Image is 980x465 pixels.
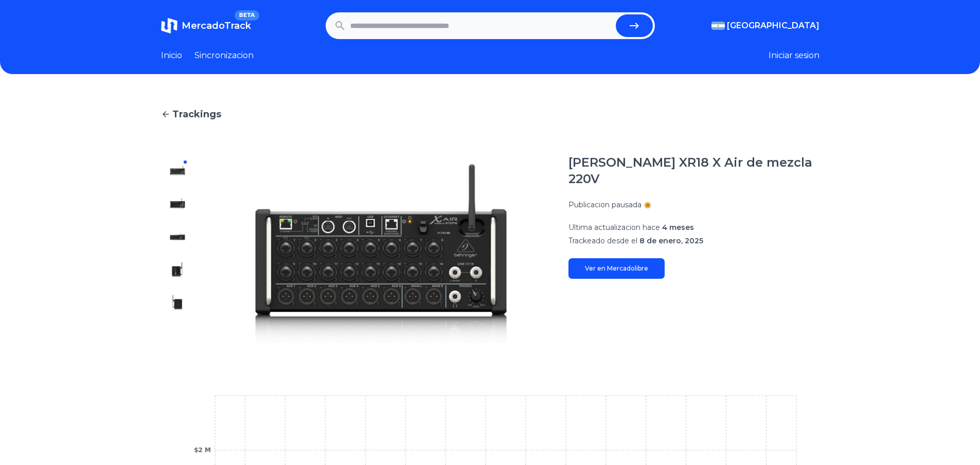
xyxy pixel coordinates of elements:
[169,327,186,344] img: Consola Behringer XR18 X Air de mezcla 220V
[235,10,259,21] span: BETA
[182,20,251,31] span: MercadoTrack
[169,261,186,278] img: Consola Behringer XR18 X Air de mezcla 220V
[169,163,186,179] img: Consola Behringer XR18 X Air de mezcla 220V
[194,446,211,454] tspan: $2 M
[568,223,660,232] span: Ultima actualizacion hace
[711,22,725,30] img: Argentina
[161,107,819,121] a: Trackings
[169,294,186,311] img: Consola Behringer XR18 X Air de mezcla 220V
[639,236,703,245] span: 8 de enero, 2025
[194,49,254,62] a: Sincronizacion
[172,107,221,121] span: Trackings
[169,228,186,245] img: Consola Behringer XR18 X Air de mezcla 220V
[568,236,637,245] span: Trackeado desde el
[568,258,665,279] a: Ver en Mercadolibre
[169,195,186,212] img: Consola Behringer XR18 X Air de mezcla 220V
[215,154,548,352] img: Consola Behringer XR18 X Air de mezcla 220V
[568,154,819,187] h1: [PERSON_NAME] XR18 X Air de mezcla 220V
[769,49,819,62] button: Iniciar sesion
[727,20,819,32] span: [GEOGRAPHIC_DATA]
[662,223,694,232] span: 4 meses
[568,200,642,210] p: Publicacion pausada
[161,17,251,34] a: MercadoTrackBETA
[711,20,819,32] button: [GEOGRAPHIC_DATA]
[161,49,182,62] a: Inicio
[161,17,177,34] img: MercadoTrack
